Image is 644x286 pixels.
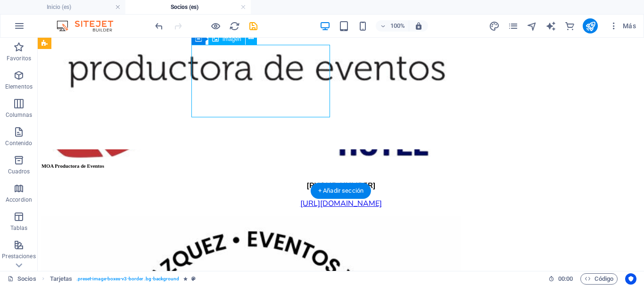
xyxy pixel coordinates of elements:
[54,20,125,32] img: Editor Logo
[76,273,180,285] span: . preset-image-boxes-v3-border .bg-background
[191,276,196,281] i: Este elemento es un preajuste personalizable
[8,168,30,175] p: Cuadros
[229,21,240,32] i: Volver a cargar página
[489,21,500,32] i: Diseño (Ctrl+Alt+Y)
[545,21,556,32] i: AI Writer
[50,273,73,285] span: Haz clic para seleccionar y doble clic para editar
[6,111,33,119] p: Columnas
[605,18,640,33] button: Más
[390,20,405,32] h6: 100%
[507,20,519,32] button: pages
[6,196,32,204] p: Accordion
[311,183,371,199] div: + Añadir sección
[625,273,636,285] button: Usercentrics
[125,2,251,12] h4: Socios (es)
[580,273,618,285] button: Código
[526,20,537,32] button: navigator
[5,83,33,90] p: Elementos
[223,36,241,42] span: Imagen
[8,273,36,285] a: Socios
[585,273,613,285] span: Código
[527,21,537,32] i: Navegador
[183,276,188,281] i: El elemento contiene una animación
[583,18,598,33] button: publish
[154,21,165,32] i: Deshacer: Cambiar texto (Ctrl+Z)
[565,275,566,282] span: :
[488,20,500,32] button: design
[585,21,596,32] i: Publicar
[5,139,32,147] p: Contenido
[414,22,423,30] i: Al redimensionar, ajustar el nivel de zoom automáticamente para ajustarse al dispositivo elegido.
[248,21,259,32] i: Guardar (Ctrl+S)
[229,20,240,32] button: reload
[248,20,259,32] button: save
[10,224,28,232] p: Tablas
[548,273,573,285] h6: Tiempo de la sesión
[2,253,35,260] p: Prestaciones
[7,55,31,62] p: Favoritos
[558,273,573,285] span: 00 00
[376,20,409,32] button: 100%
[153,20,165,32] button: undo
[609,21,636,31] span: Más
[564,21,575,32] i: Comercio
[564,20,575,32] button: commerce
[508,21,519,32] i: Páginas (Ctrl+Alt+S)
[50,273,196,285] nav: breadcrumb
[545,20,556,32] button: text_generator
